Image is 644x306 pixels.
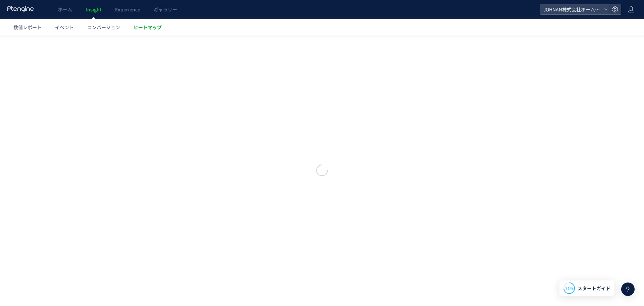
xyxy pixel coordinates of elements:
span: ヒートマップ [133,24,162,31]
span: スタートガイド [578,285,610,292]
span: ギャラリー [154,6,177,13]
span: 数値レポート [13,24,42,31]
span: Experience [115,6,140,13]
span: Insight [86,6,102,13]
span: 71% [565,285,574,291]
span: ホーム [58,6,72,13]
span: イベント [55,24,74,31]
span: コンバージョン [87,24,120,31]
span: JOHNAN株式会社ホームページ [541,4,601,14]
